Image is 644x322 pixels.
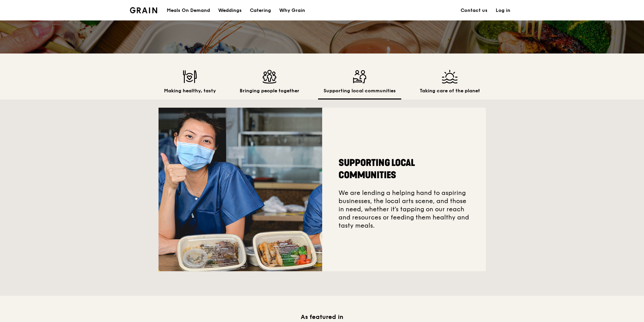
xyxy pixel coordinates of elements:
[159,108,322,271] img: Supporting local communities
[324,88,396,94] h2: Supporting local communities
[339,157,469,181] h2: Supporting local communities
[159,312,486,322] h2: As featured in
[275,0,309,21] a: Why Grain
[279,0,305,21] div: Why Grain
[246,0,275,21] a: Catering
[218,0,242,21] div: Weddings
[420,70,480,83] img: Taking care of the planet
[420,88,480,94] h2: Taking care of the planet
[322,108,486,271] div: We are lending a helping hand to aspiring businesses, the local arts scene, and those in need, wh...
[240,70,299,83] img: Bringing people together
[250,0,271,21] div: Catering
[164,88,216,94] h2: Making healthy, tasty
[456,0,492,21] a: Contact us
[492,0,514,21] a: Log in
[130,7,158,13] img: Grain
[324,70,396,83] img: Supporting local communities
[167,0,210,21] div: Meals On Demand
[240,88,299,94] h2: Bringing people together
[164,70,216,83] img: Making healthy, tasty
[214,0,246,21] a: Weddings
